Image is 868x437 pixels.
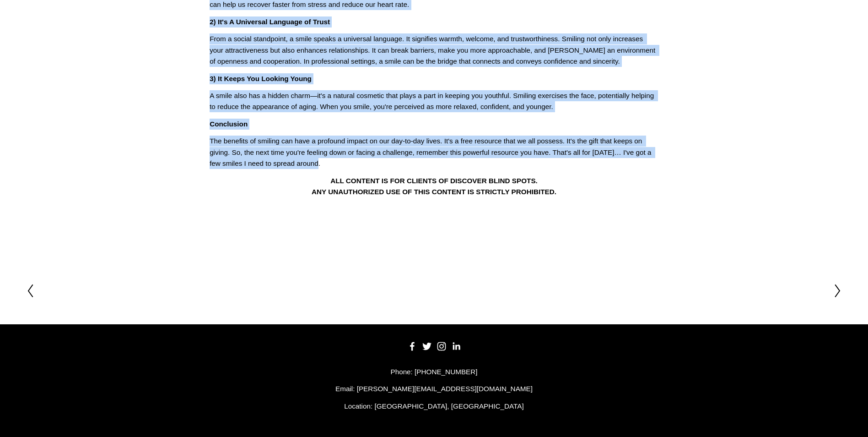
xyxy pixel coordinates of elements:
strong: ALL CONTENT IS FOR CLIENTS OF DISCOVER BLIND SPOTS. ANY UNAUTHORIZED USE OF THIS CONTENT IS STRIC... [312,177,556,196]
p: From a social standpoint, a smile speaks a universal language. It signifies warmth, welcome, and ... [210,33,658,67]
p: Location: [GEOGRAPHIC_DATA], [GEOGRAPHIC_DATA] [26,401,842,412]
strong: 3) It Keeps You Looking Young [210,75,312,82]
p: Phone: [PHONE_NUMBER] [26,366,842,377]
a: Instagram [437,342,446,351]
a: Twitter [422,342,431,351]
a: Facebook [408,342,417,351]
p: Email: [PERSON_NAME][EMAIL_ADDRESS][DOMAIN_NAME] [26,383,842,394]
strong: 2) It's A Universal Language of Trust [210,18,330,26]
strong: Conclusion [210,120,248,128]
p: The benefits of smiling can have a profound impact on our day-to-day lives. It's a free resource ... [210,136,658,169]
p: A smile also has a hidden charm—it's a natural cosmetic that plays a part in keeping you youthful... [210,90,658,113]
a: LinkedIn [452,342,461,351]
